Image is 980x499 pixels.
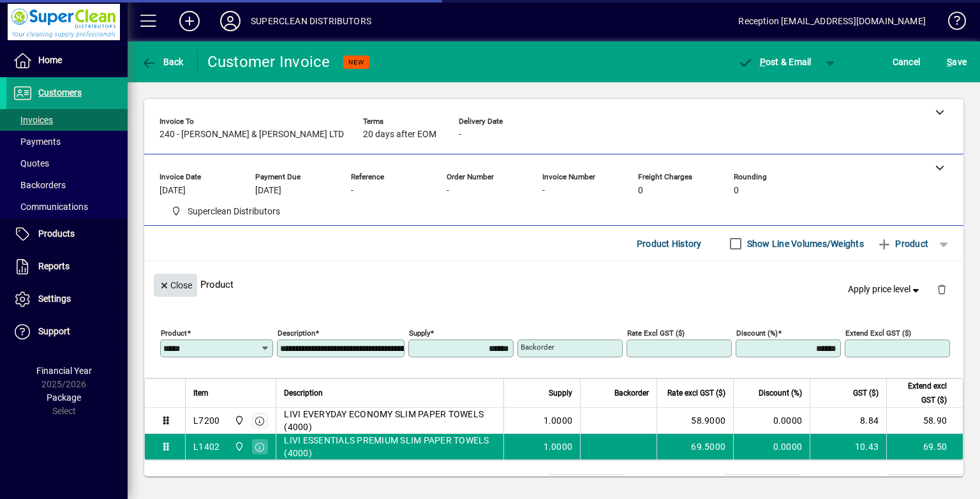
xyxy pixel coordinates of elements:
span: [DATE] [255,186,281,196]
a: Reports [6,251,128,283]
span: GST ($) [853,386,879,400]
span: Support [38,326,70,336]
span: Reports [38,261,70,271]
button: Post & Email [731,50,818,73]
td: 69.50 [886,434,963,459]
td: 58.90 [886,408,963,434]
span: Financial Year [36,366,92,376]
td: Total Volume [471,475,547,490]
span: 20 days after EOM [363,130,436,140]
button: Delete [926,274,957,304]
span: Cancel [893,52,921,72]
span: Communications [13,202,88,212]
button: Cancel [889,50,924,73]
td: 10.43 [810,434,886,459]
td: 0.00 [724,475,800,490]
td: 0.0000 [733,408,810,434]
span: - [459,130,461,140]
a: Communications [6,196,128,218]
span: Superclean Distributors [166,204,285,220]
span: ave [947,52,967,72]
span: Payments [13,137,61,147]
a: Payments [6,131,128,153]
span: Close [159,275,192,296]
div: L1402 [193,440,219,453]
span: Superclean Distributors [231,413,246,428]
span: 0 [638,186,643,196]
span: Settings [38,294,71,304]
span: Invoices [13,115,53,125]
mat-label: Extend excl GST ($) [845,329,911,338]
span: Supply [549,386,572,400]
span: 240 - [PERSON_NAME] & [PERSON_NAME] LTD [160,130,344,140]
button: Back [138,50,187,73]
span: Description [284,386,323,400]
a: Support [6,316,128,348]
app-page-header-button: Back [128,50,198,73]
mat-label: Rate excl GST ($) [627,329,685,338]
td: 128.40 [887,475,963,490]
td: 0.0000 M³ [547,475,624,490]
span: Product History [637,234,702,254]
mat-label: Description [278,329,315,338]
a: Quotes [6,153,128,174]
span: LIVI ESSENTIALS PREMIUM SLIM PAPER TOWELS (4000) [284,434,496,459]
span: Backorder [614,386,649,400]
div: Product [144,261,963,308]
span: Rate excl GST ($) [667,386,725,400]
span: ost & Email [738,57,812,67]
span: 1.0000 [544,440,573,453]
td: GST exclusive [810,475,887,490]
span: Backorders [13,180,66,190]
app-page-header-button: Delete [926,283,957,295]
button: Add [169,10,210,33]
div: Reception [EMAIL_ADDRESS][DOMAIN_NAME] [738,11,926,31]
td: 0.0000 [733,434,810,459]
span: Superclean Distributors [231,440,246,454]
a: Backorders [6,174,128,196]
span: NEW [348,58,364,66]
td: 8.84 [810,408,886,434]
div: 58.9000 [665,414,725,427]
span: 1.0000 [544,414,573,427]
span: Customers [38,87,82,98]
span: S [947,57,952,67]
a: Knowledge Base [939,3,964,44]
a: Products [6,218,128,250]
mat-label: Supply [409,329,430,338]
span: [DATE] [160,186,186,196]
span: Package [47,392,81,403]
mat-label: Backorder [521,343,554,352]
span: Extend excl GST ($) [895,379,947,407]
button: Product [870,232,935,255]
a: Invoices [6,109,128,131]
span: Product [877,234,928,254]
button: Close [154,274,197,297]
span: Quotes [13,158,49,168]
mat-label: Discount (%) [736,329,778,338]
span: Item [193,386,209,400]
div: 69.5000 [665,440,725,453]
button: Product History [632,232,707,255]
td: Freight (excl GST) [634,475,724,490]
span: Apply price level [848,283,922,296]
span: P [760,57,766,67]
button: Profile [210,10,251,33]
span: LIVI EVERYDAY ECONOMY SLIM PAPER TOWELS (4000) [284,408,496,433]
span: - [542,186,545,196]
label: Show Line Volumes/Weights [745,237,864,250]
mat-label: Product [161,329,187,338]
span: Discount (%) [759,386,802,400]
button: Apply price level [843,278,927,301]
div: SUPERCLEAN DISTRIBUTORS [251,11,371,31]
a: Home [6,45,128,77]
span: Superclean Distributors [188,205,280,218]
span: Back [141,57,184,67]
a: Settings [6,283,128,315]
span: Home [38,55,62,65]
app-page-header-button: Close [151,279,200,290]
button: Save [944,50,970,73]
div: L7200 [193,414,219,427]
span: - [447,186,449,196]
span: - [351,186,353,196]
